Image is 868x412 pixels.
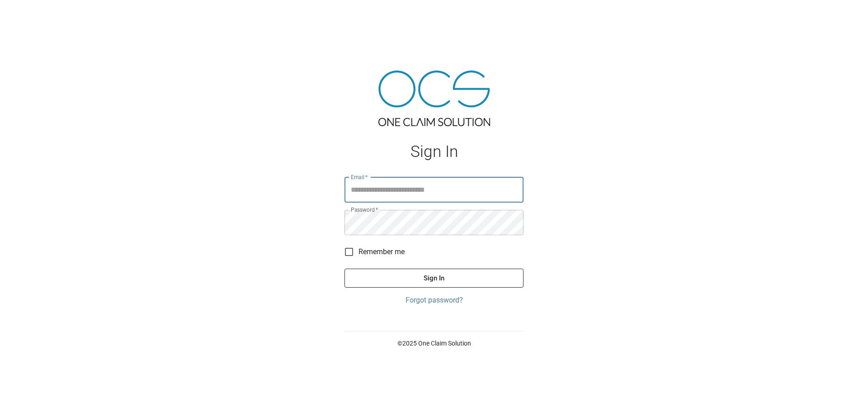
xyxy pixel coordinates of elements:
h1: Sign In [344,142,524,161]
p: © 2025 One Claim Solution [344,339,524,348]
a: Forgot password? [344,295,524,306]
span: Remember me [359,246,405,257]
img: ocs-logo-tra.png [378,71,490,126]
img: ocs-logo-white-transparent.png [11,5,47,24]
label: Email [351,173,368,181]
button: Sign In [344,269,524,288]
label: Password [351,206,378,213]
